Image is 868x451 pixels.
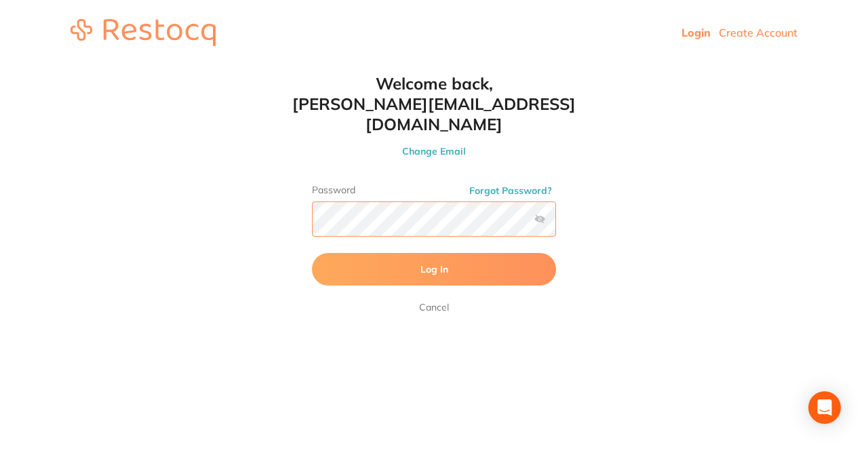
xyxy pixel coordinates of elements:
a: Cancel [416,299,452,315]
label: Password [312,184,556,196]
a: Create Account [719,26,797,39]
button: Change Email [285,145,583,157]
button: Log In [312,253,556,286]
img: restocq_logo.svg [71,19,216,46]
h1: Welcome back, [PERSON_NAME][EMAIL_ADDRESS][DOMAIN_NAME] [285,73,583,134]
button: Forgot Password? [465,184,556,197]
div: Open Intercom Messenger [808,391,841,424]
span: Log In [420,263,448,275]
a: Login [682,26,711,39]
